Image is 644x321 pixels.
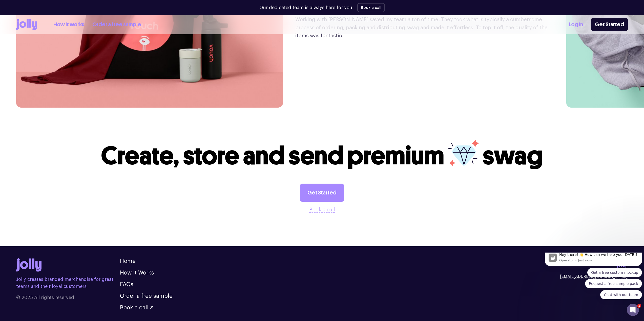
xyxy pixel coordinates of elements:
[57,38,99,47] button: Quick reply: Chat with our team
[120,282,133,287] a: FAQs
[120,305,153,310] button: Book a call
[120,258,136,264] a: Home
[309,206,335,214] button: Book a call
[300,184,344,202] a: Get Started
[120,293,173,299] a: Order a free sample
[16,6,95,10] p: Message from Operator, sent Just now
[259,4,352,11] p: Our dedicated team is always here for you
[637,304,641,308] span: 1
[53,20,84,29] a: How it works
[6,1,14,9] img: Profile image for Operator
[45,15,99,24] button: Quick reply: Get a free custom mockup
[483,140,543,171] span: swag
[101,140,444,171] span: Create, store and send premium
[2,15,99,47] div: Quick reply options
[569,20,583,29] a: Log In
[591,18,628,31] a: Get Started
[92,20,141,29] a: Order a free sample
[16,276,120,290] p: Jolly creates branded merchandise for great teams and their loyal customers.
[16,294,120,301] span: © 2025 All rights reserved
[543,253,644,307] iframe: Intercom notifications message
[42,27,99,36] button: Quick reply: Request a free sample pack
[357,3,385,12] button: Book a call
[627,304,639,316] iframe: Intercom live chat
[120,305,149,310] span: Book a call
[120,270,154,276] a: How It Works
